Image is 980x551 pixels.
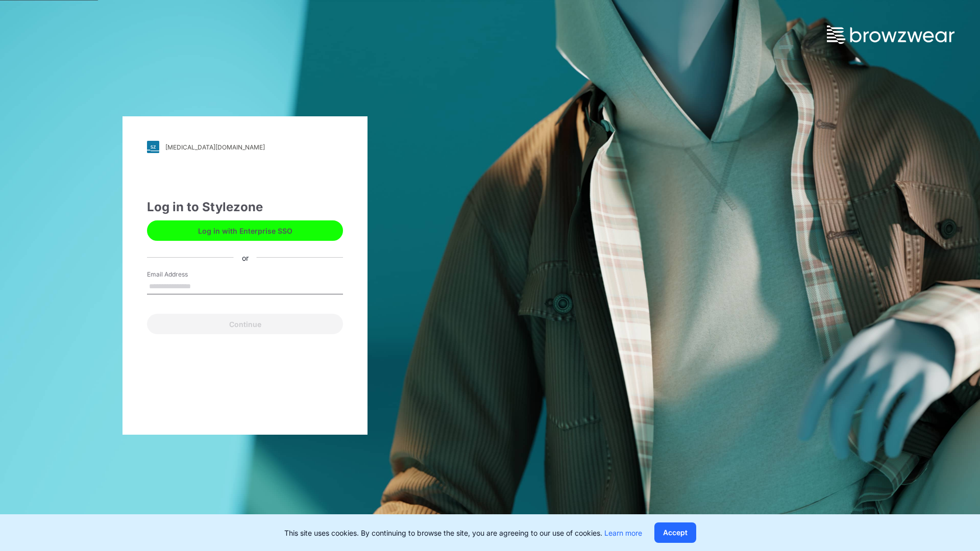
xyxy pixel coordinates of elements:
[147,270,218,279] label: Email Address
[654,522,696,543] button: Accept
[147,220,343,241] button: Log in with Enterprise SSO
[147,198,343,216] div: Log in to Stylezone
[604,529,642,537] a: Learn more
[147,141,343,153] a: [MEDICAL_DATA][DOMAIN_NAME]
[147,141,159,153] img: svg+xml;base64,PHN2ZyB3aWR0aD0iMjgiIGhlaWdodD0iMjgiIHZpZXdCb3g9IjAgMCAyOCAyOCIgZmlsbD0ibm9uZSIgeG...
[827,26,954,44] img: browzwear-logo.73288ffb.svg
[234,252,257,263] div: or
[165,143,265,151] div: [MEDICAL_DATA][DOMAIN_NAME]
[284,528,642,538] p: This site uses cookies. By continuing to browse the site, you are agreeing to our use of cookies.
